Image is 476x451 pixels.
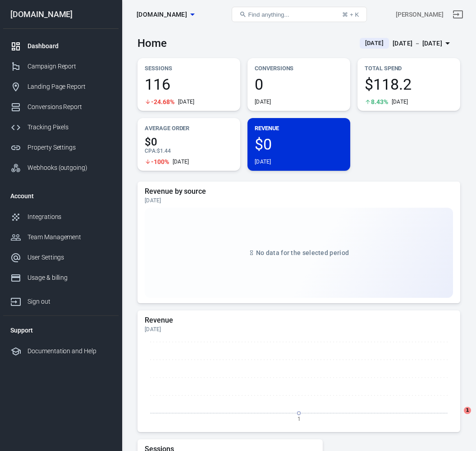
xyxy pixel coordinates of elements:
[27,102,111,112] div: Conversions Report
[447,4,469,25] a: Sign out
[145,123,233,133] p: Average Order
[464,407,471,414] span: 1
[27,41,111,51] div: Dashboard
[145,326,453,333] div: [DATE]
[393,38,442,49] div: [DATE] － [DATE]
[137,37,167,50] h3: Home
[255,137,343,152] span: $0
[396,10,444,19] div: Account id: Z7eiIvhy
[27,143,111,152] div: Property Settings
[178,98,195,105] div: [DATE]
[27,346,111,356] div: Documentation and Help
[392,98,408,105] div: [DATE]
[255,77,343,92] span: 0
[248,11,289,18] span: Find anything...
[157,148,171,154] span: $1.44
[3,137,119,158] a: Property Settings
[3,288,119,312] a: Sign out
[255,98,271,105] div: [DATE]
[145,137,233,147] span: $0
[3,227,119,247] a: Team Management
[145,187,453,196] h5: Revenue by source
[27,82,111,91] div: Landing Page Report
[151,159,169,165] span: -100%
[27,273,111,282] div: Usage & billing
[342,11,359,18] div: ⌘ + K
[145,64,233,73] p: Sessions
[3,268,119,288] a: Usage & billing
[365,77,453,92] span: $118.2
[27,232,111,242] div: Team Management
[255,64,343,73] p: Conversions
[255,123,343,133] p: Revenue
[145,77,233,92] span: 116
[445,407,467,428] iframe: Intercom live chat
[352,36,460,51] button: [DATE][DATE] － [DATE]
[3,247,119,268] a: User Settings
[3,158,119,178] a: Webhooks (outgoing)
[365,64,453,73] p: Total Spend
[3,36,119,56] a: Dashboard
[255,158,271,165] div: [DATE]
[145,148,157,154] span: CPA :
[362,39,387,48] span: [DATE]
[27,123,111,132] div: Tracking Pixels
[27,297,111,306] div: Sign out
[27,62,111,71] div: Campaign Report
[297,415,301,422] tspan: 1
[3,56,119,77] a: Campaign Report
[133,6,198,23] button: [DOMAIN_NAME]
[145,316,453,325] h5: Revenue
[3,185,119,207] li: Account
[371,99,388,105] span: 8.43%
[173,158,189,165] div: [DATE]
[232,7,367,22] button: Find anything...⌘ + K
[151,99,174,105] span: -24.68%
[27,163,111,173] div: Webhooks (outgoing)
[3,10,119,18] div: [DOMAIN_NAME]
[3,117,119,137] a: Tracking Pixels
[3,77,119,97] a: Landing Page Report
[27,212,111,222] div: Integrations
[3,319,119,341] li: Support
[145,197,453,204] div: [DATE]
[256,249,349,256] span: No data for the selected period
[3,207,119,227] a: Integrations
[27,253,111,262] div: User Settings
[3,97,119,117] a: Conversions Report
[137,9,187,20] span: carinspector.io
